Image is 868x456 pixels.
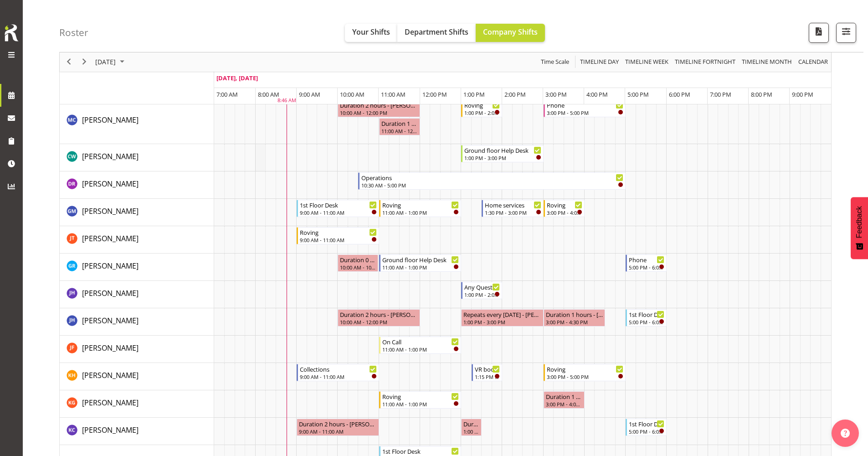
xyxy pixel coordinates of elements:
[60,418,214,445] td: Kay Chen resource
[60,254,214,281] td: Grace Roscoe-Squires resource
[382,209,459,216] div: 11:00 AM - 1:00 PM
[82,206,139,217] a: [PERSON_NAME]
[300,209,377,216] div: 9:00 AM - 11:00 AM
[809,23,829,43] button: Download a PDF of the roster for the current day
[382,255,459,264] div: Ground floor Help Desk
[63,57,75,68] button: Previous
[539,57,571,68] button: Time Scale
[340,264,376,271] div: 10:00 AM - 10:59 AM
[382,392,459,401] div: Roving
[60,99,214,144] td: Aurora Catu resource
[547,109,624,116] div: 3:00 PM - 5:00 PM
[340,318,418,326] div: 10:00 AM - 12:00 PM
[792,90,813,98] span: 9:00 PM
[340,109,418,116] div: 10:00 AM - 12:00 PM
[60,363,214,390] td: Kaela Harley resource
[381,90,406,98] span: 11:00 AM
[464,145,541,155] div: Ground floor Help Desk
[461,419,482,436] div: Kay Chen"s event - Duration 0 hours - Kay Chen Begin From Wednesday, September 17, 2025 at 1:00:0...
[629,318,664,326] div: 5:00 PM - 6:00 PM
[547,200,582,209] div: Roving
[300,200,377,209] div: 1st Floor Desk
[379,254,462,272] div: Grace Roscoe-Squires"s event - Ground floor Help Desk Begin From Wednesday, September 17, 2025 at...
[361,181,623,189] div: 10:30 AM - 5:00 PM
[855,206,863,238] span: Feedback
[216,90,238,98] span: 7:00 AM
[710,90,731,98] span: 7:00 PM
[463,419,479,428] div: Duration 0 hours - [PERSON_NAME]
[475,364,500,373] div: VR booking
[82,398,139,408] span: [PERSON_NAME]
[751,90,772,98] span: 8:00 PM
[544,100,626,117] div: Aurora Catu"s event - Phone Begin From Wednesday, September 17, 2025 at 3:00:00 PM GMT+12:00 Ends...
[82,342,139,353] a: [PERSON_NAME]
[851,197,868,259] button: Feedback - Show survey
[461,145,544,162] div: Catherine Wilson"s event - Ground floor Help Desk Begin From Wednesday, September 17, 2025 at 1:0...
[544,391,585,409] div: Katie Greene"s event - Duration 1 hours - Katie Greene Begin From Wednesday, September 17, 2025 a...
[216,74,258,82] span: [DATE], [DATE]
[300,364,377,373] div: Collections
[464,291,500,298] div: 1:00 PM - 2:00 PM
[382,446,459,456] div: 1st Floor Desk
[60,144,214,171] td: Catherine Wilson resource
[60,390,214,418] td: Katie Greene resource
[59,27,88,38] h4: Roster
[626,419,667,436] div: Kay Chen"s event - 1st Floor Desk Begin From Wednesday, September 17, 2025 at 5:00:00 PM GMT+12:0...
[472,364,503,381] div: Kaela Harley"s event - VR booking Begin From Wednesday, September 17, 2025 at 1:15:00 PM GMT+12:0...
[461,309,544,326] div: Jillian Hunter"s event - Repeats every wednesday - Jillian Hunter Begin From Wednesday, September...
[476,24,545,42] button: Company Shifts
[60,199,214,226] td: Gabriel McKay Smith resource
[340,100,418,109] div: Duration 2 hours - [PERSON_NAME]
[397,24,476,42] button: Department Shifts
[741,57,793,68] span: Timeline Month
[338,254,378,272] div: Grace Roscoe-Squires"s event - Duration 0 hours - Grace Roscoe-Squires Begin From Wednesday, Sept...
[382,400,459,408] div: 11:00 AM - 1:00 PM
[82,288,139,299] a: [PERSON_NAME]
[579,57,620,68] span: Timeline Day
[629,264,664,271] div: 5:00 PM - 6:00 PM
[300,228,377,237] div: Roving
[60,281,214,308] td: Jill Harpur resource
[361,173,623,182] div: Operations
[382,337,459,346] div: On Call
[626,254,667,272] div: Grace Roscoe-Squires"s event - Phone Begin From Wednesday, September 17, 2025 at 5:00:00 PM GMT+1...
[463,90,485,98] span: 1:00 PM
[60,171,214,199] td: Debra Robinson resource
[547,100,624,109] div: Phone
[379,200,462,217] div: Gabriel McKay Smith"s event - Roving Begin From Wednesday, September 17, 2025 at 11:00:00 AM GMT+...
[94,57,117,68] span: [DATE]
[546,318,603,326] div: 3:00 PM - 4:30 PM
[544,364,626,381] div: Kaela Harley"s event - Roving Begin From Wednesday, September 17, 2025 at 3:00:00 PM GMT+12:00 En...
[579,57,621,68] button: Timeline Day
[299,428,377,435] div: 9:00 AM - 11:00 AM
[540,57,570,68] span: Time Scale
[629,310,664,319] div: 1st Floor Desk
[60,336,214,363] td: Joanne Forbes resource
[797,57,830,68] button: Month
[2,23,21,43] img: Rosterit icon logo
[740,57,794,68] button: Timeline Month
[340,255,376,264] div: Duration 0 hours - [PERSON_NAME]
[82,343,139,353] span: [PERSON_NAME]
[627,90,649,98] span: 5:00 PM
[82,397,139,408] a: [PERSON_NAME]
[78,57,91,68] button: Next
[586,90,608,98] span: 4:00 PM
[299,419,377,428] div: Duration 2 hours - [PERSON_NAME]
[624,57,669,68] span: Timeline Week
[297,200,379,217] div: Gabriel McKay Smith"s event - 1st Floor Desk Begin From Wednesday, September 17, 2025 at 9:00:00 ...
[82,233,139,244] a: [PERSON_NAME]
[629,428,664,435] div: 5:00 PM - 6:00 PM
[464,154,541,161] div: 1:00 PM - 3:00 PM
[352,27,390,37] span: Your Shifts
[546,392,582,401] div: Duration 1 hours - [PERSON_NAME]
[546,400,582,408] div: 3:00 PM - 4:00 PM
[673,57,737,68] button: Fortnight
[338,100,420,117] div: Aurora Catu"s event - Duration 2 hours - Aurora Catu Begin From Wednesday, September 17, 2025 at ...
[629,255,664,264] div: Phone
[546,310,603,319] div: Duration 1 hours - [PERSON_NAME]
[340,310,418,319] div: Duration 2 hours - [PERSON_NAME]
[92,52,130,72] div: September 17, 2025
[463,428,479,435] div: 1:00 PM - 1:30 PM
